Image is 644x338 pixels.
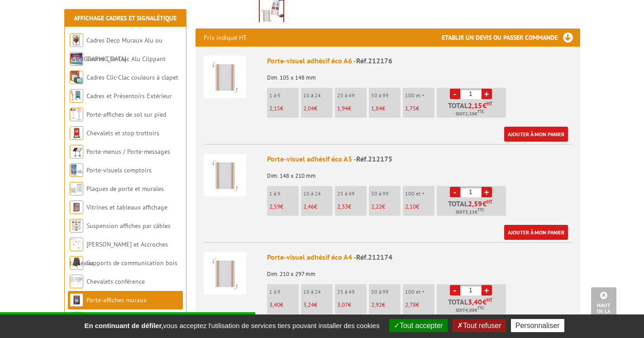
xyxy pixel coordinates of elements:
a: - [450,89,460,99]
a: Cadres Deco Muraux Alu ou [GEOGRAPHIC_DATA] [70,36,162,63]
p: € [269,204,299,210]
img: Suspension affiches par câbles [70,219,83,233]
button: Tout refuser [453,319,506,332]
sup: HT [487,199,492,205]
p: 1 à 9 [269,289,299,295]
a: - [450,285,460,295]
p: € [303,302,333,308]
img: Porte-visuels comptoirs [70,163,83,177]
span: 2,58 [465,110,475,118]
img: Cadres et Présentoirs Extérieur [70,89,83,103]
span: 2,15 [269,105,280,112]
span: 3,11 [465,209,475,216]
a: Ajouter à mon panier [504,127,568,142]
a: Suspension affiches par câbles [86,222,171,230]
p: € [269,105,299,112]
span: € [482,200,487,207]
a: Porte-affiches de sol sur pied [86,110,166,119]
img: Cimaises et Accroches tableaux [70,238,83,251]
a: - [450,187,460,197]
a: + [482,285,492,295]
p: 50 à 99 [371,92,401,99]
a: Haut de la page [591,287,616,324]
img: Porte-visuel adhésif éco A6 [204,56,246,98]
span: 2,46 [303,203,314,210]
a: Chevalets et stop trottoirs [86,129,159,137]
p: € [371,302,401,308]
div: Porte-visuel adhésif éco A5 - [267,154,572,164]
span: vous acceptez l'utilisation de services tiers pouvant installer des cookies [80,322,384,329]
img: Porte-affiches de sol sur pied [70,108,83,121]
p: € [269,302,299,308]
img: Chevalets et stop trottoirs [70,126,83,140]
sup: TTC [477,305,484,310]
p: 100 et + [405,92,434,99]
img: Porte-visuel adhésif éco A5 [204,154,246,196]
a: Plaques de porte et murales [86,185,164,193]
p: € [337,105,367,112]
img: Porte-affiches muraux [70,293,83,307]
span: 2,10 [405,203,416,210]
div: Porte-visuel adhésif éco A4 - [267,252,572,262]
p: Dim. 210 x 297 mm [267,265,572,277]
p: 25 à 49 [337,92,367,99]
p: 10 à 24 [303,190,333,197]
img: Cadres Deco Muraux Alu ou Bois [70,33,83,47]
span: Réf.212174 [356,252,392,262]
p: € [371,204,401,210]
img: Chevalets conférence [70,275,83,288]
span: 2,59 [468,200,482,207]
img: Plaques de porte et murales [70,182,83,195]
span: 4,08 [465,307,475,314]
button: Personnaliser (fenêtre modale) [511,319,564,332]
p: 100 et + [405,190,434,197]
span: 3,24 [303,301,314,309]
span: € [482,102,487,109]
p: € [337,302,367,308]
p: € [303,204,333,210]
span: € [482,298,487,305]
sup: HT [487,100,492,107]
sup: TTC [477,109,484,114]
p: Prix indiqué HT [204,29,247,47]
p: 25 à 49 [337,190,367,197]
p: 1 à 9 [269,92,299,99]
p: € [371,105,401,112]
a: Vitrines et tableaux affichage [86,203,167,211]
button: Tout accepter [389,319,448,332]
img: Cadres LED & PLV lumineuses LED [70,312,83,325]
span: Réf.212175 [356,154,392,163]
p: 25 à 49 [337,289,367,295]
a: + [482,89,492,99]
p: € [337,204,367,210]
p: Dim. 105 x 148 mm [267,68,572,81]
span: 2,04 [303,105,314,112]
p: Total [439,102,506,118]
span: Soit € [456,110,484,118]
a: Cadres Clic-Clac Alu Clippant [86,55,166,63]
span: Réf.212176 [356,56,392,65]
div: Porte-visuel adhésif éco A6 - [267,56,572,66]
p: € [405,204,434,210]
p: Dim. 148 x 210 mm [267,167,572,179]
span: Soit € [456,209,484,216]
h3: Etablir un devis ou passer commande [442,29,580,47]
p: Total [439,298,506,314]
a: + [482,187,492,197]
img: Porte-visuel adhésif éco A4 [204,252,246,295]
span: 3,40 [468,298,482,305]
img: Cadres Clic-Clac couleurs à clapet [70,71,83,84]
sup: TTC [477,207,484,212]
img: Porte-menus / Porte-messages [70,145,83,158]
span: Soit € [456,307,484,314]
span: 2,92 [371,301,382,309]
a: Cadres Clic-Clac couleurs à clapet [86,73,178,81]
p: 50 à 99 [371,289,401,295]
sup: HT [487,297,492,303]
span: 2,78 [405,301,416,309]
a: Chevalets conférence [86,277,145,286]
p: Total [439,200,506,216]
span: 2,22 [371,203,382,210]
span: 2,15 [468,102,482,109]
p: 50 à 99 [371,190,401,197]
